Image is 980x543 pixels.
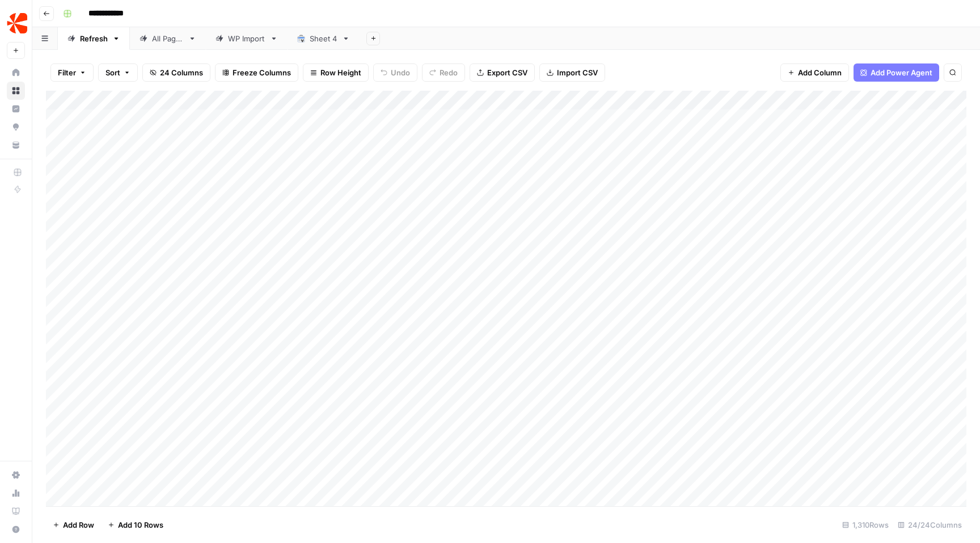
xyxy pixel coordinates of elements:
div: 24/24 Columns [893,516,966,534]
a: Refresh [58,27,130,50]
div: WP Import [228,33,265,44]
button: Undo [373,63,417,82]
button: Freeze Columns [215,63,298,82]
button: Workspace: ChargebeeOps [7,9,25,37]
a: Your Data [7,136,25,154]
span: Freeze Columns [233,67,291,78]
button: Sort [98,63,138,82]
a: Opportunities [7,118,25,136]
span: Undo [391,67,410,78]
button: Add Column [780,63,849,82]
button: Add Row [46,516,101,534]
a: All Pages [130,27,206,50]
a: Settings [7,466,25,484]
span: Add Row [63,519,94,531]
span: Row Height [320,67,361,78]
a: Insights [7,100,25,118]
button: Help + Support [7,520,25,538]
button: Add 10 Rows [101,516,170,534]
span: Add 10 Rows [118,519,163,531]
a: Usage [7,484,25,502]
span: Add Power Agent [871,67,932,78]
button: Import CSV [539,63,605,82]
span: Filter [58,67,76,78]
button: Row Height [303,63,369,82]
a: WP Import [206,27,288,50]
button: Add Power Agent [854,63,939,82]
a: Home [7,63,25,82]
span: Add Column [798,67,842,78]
img: ChargebeeOps Logo [7,13,27,33]
a: Learning Hub [7,502,25,520]
span: Redo [440,67,458,78]
span: 24 Columns [160,67,203,78]
div: All Pages [152,33,184,44]
span: Export CSV [487,67,527,78]
a: Browse [7,82,25,100]
div: 1,310 Rows [838,516,893,534]
span: Sort [105,67,120,78]
a: Sheet 4 [288,27,360,50]
button: Export CSV [470,63,535,82]
button: Redo [422,63,465,82]
div: Sheet 4 [310,33,337,44]
button: 24 Columns [142,63,210,82]
span: Import CSV [557,67,598,78]
div: Refresh [80,33,108,44]
button: Filter [50,63,94,82]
